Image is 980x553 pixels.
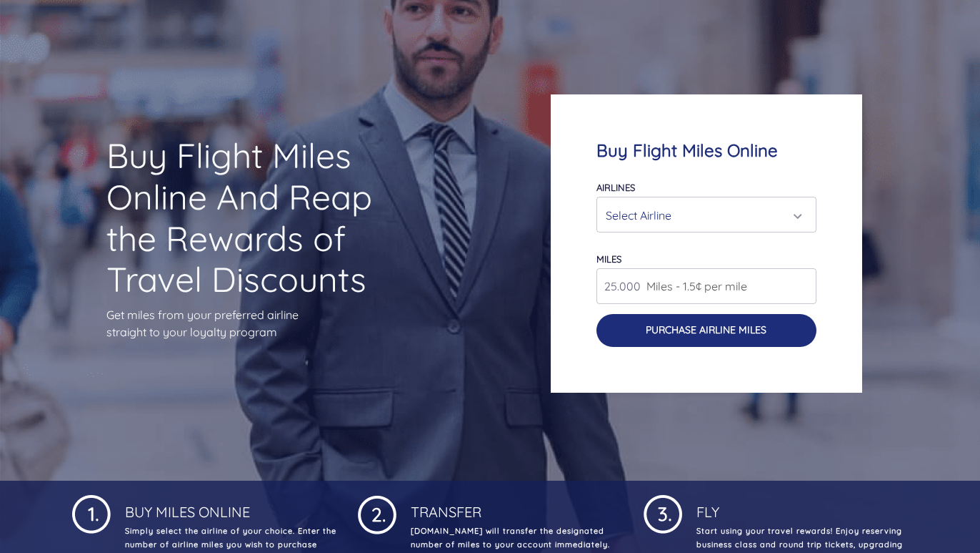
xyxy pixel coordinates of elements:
[596,253,621,265] label: miles
[596,182,635,193] label: Airlines
[596,197,817,233] button: Select Airline
[644,492,682,534] img: 1
[639,278,747,295] span: Miles - 1.5¢ per mile
[122,492,336,521] h4: Buy Miles Online
[106,306,430,341] p: Get miles from your preferred airline straight to your loyalty program
[358,492,396,534] img: 1
[106,135,430,300] h1: Buy Flight Miles Online And Reap the Rewards of Travel Discounts
[694,492,908,521] h4: Fly
[72,492,111,534] img: 1
[596,140,817,161] h4: Buy Flight Miles Online
[606,202,799,229] div: Select Airline
[596,314,817,347] button: Purchase Airline Miles
[408,492,622,521] h4: Transfer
